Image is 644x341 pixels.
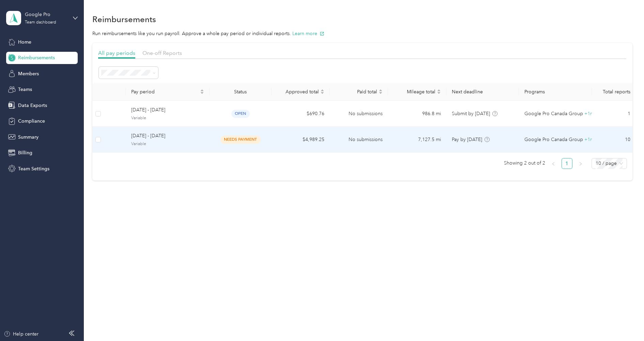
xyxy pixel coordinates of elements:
span: Google Pro Canada Group [524,110,583,118]
th: Pay period [126,83,210,101]
span: caret-up [320,88,324,92]
span: Pay by [DATE] [452,137,482,142]
span: + 1 more [584,137,602,142]
span: open [231,110,250,118]
span: [DATE] - [DATE] [131,132,204,140]
span: caret-down [320,91,324,95]
td: 7,127.5 mi [388,127,446,153]
li: 1 [562,158,572,169]
td: No submissions [330,127,388,153]
span: Approved total [277,89,319,95]
span: Members [18,70,39,77]
span: Reimbursements [18,54,55,61]
span: Home [18,38,31,46]
span: Compliance [18,118,45,125]
li: Previous Page [548,158,559,169]
span: 10 / page [596,158,623,169]
span: Teams [18,86,32,93]
div: Status [215,89,266,95]
div: Google Pro [25,11,67,18]
td: No submissions [330,101,388,127]
span: Variable [131,115,204,121]
span: Team Settings [18,165,49,172]
th: Approved total [272,83,330,101]
span: left [551,162,555,166]
div: Team dashboard [25,20,56,25]
td: $4,989.25 [272,127,330,153]
button: Learn more [292,30,324,37]
span: Summary [18,134,39,141]
iframe: Everlance-gr Chat Button Frame [606,303,644,341]
span: Pay period [131,89,199,95]
td: 986.8 mi [388,101,446,127]
td: $690.76 [272,101,330,127]
span: right [579,162,583,166]
button: Help center [4,330,39,338]
span: Submit by [DATE] [452,111,490,117]
button: right [575,158,586,169]
span: Billing [18,149,32,156]
span: Mileage total [394,89,435,95]
span: caret-down [437,91,441,95]
span: needs payment [220,136,261,143]
span: All pay periods [98,50,135,56]
span: Data Exports [18,102,47,109]
button: left [548,158,559,169]
span: [DATE] - [DATE] [131,106,204,114]
th: Mileage total [388,83,446,101]
span: Showing 2 out of 2 [504,158,545,168]
span: caret-up [200,88,204,92]
td: 10 [592,127,635,153]
th: Total reports [592,83,635,101]
div: Page Size [592,158,627,169]
span: One-off Reports [142,50,182,56]
span: caret-up [437,88,441,92]
span: Paid total [335,89,377,95]
span: + 1 more [584,111,602,117]
td: 1 [592,101,635,127]
th: Next deadline [446,83,519,101]
p: Run reimbursements like you run payroll. Approve a whole pay period or individual reports. [92,30,632,37]
li: Next Page [575,158,586,169]
th: Paid total [330,83,388,101]
span: caret-down [379,91,383,95]
th: Programs [519,83,592,101]
a: 1 [562,158,572,169]
h1: Reimbursements [92,16,156,23]
span: Google Pro Canada Group [524,136,583,143]
span: caret-up [379,88,383,92]
span: caret-down [200,91,204,95]
span: Variable [131,141,204,147]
